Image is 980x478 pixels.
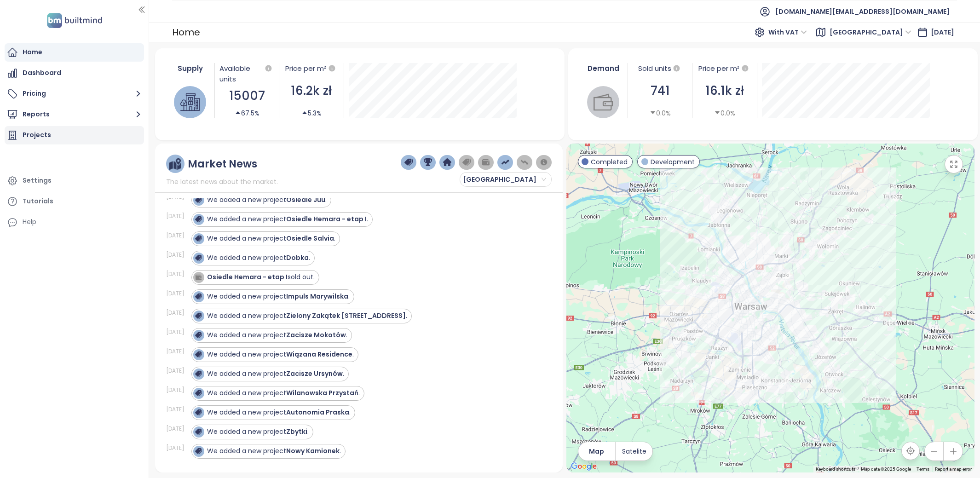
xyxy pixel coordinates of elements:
[195,351,202,357] img: icon
[166,347,189,356] div: [DATE]
[861,466,911,472] span: Map data ©2025 Google
[207,408,351,417] div: We added a new project .
[23,129,51,141] div: Projects
[235,109,241,116] span: caret-up
[286,234,334,243] strong: Osiedle Salvia
[219,86,274,105] div: 15007
[166,251,189,259] div: [DATE]
[166,328,189,336] div: [DATE]
[714,108,735,118] div: 0.0%
[286,214,367,224] strong: Osiedle Hemara - etap I
[301,108,322,118] div: 5.3%
[285,63,326,74] div: Price per m²
[594,92,613,112] img: wallet
[166,212,189,220] div: [DATE]
[482,158,490,167] img: wallet-dark-grey.png
[44,11,105,30] img: logo
[589,446,604,456] span: Map
[188,158,257,170] div: Market News
[540,158,548,167] img: information-circle.png
[195,390,202,396] img: icon
[195,216,202,222] img: icon
[775,0,950,23] span: [DOMAIN_NAME][EMAIL_ADDRESS][DOMAIN_NAME]
[650,109,656,116] span: caret-down
[195,293,202,299] img: icon
[830,25,911,39] span: Warszawa
[207,446,341,456] div: We added a new project .
[166,444,189,452] div: [DATE]
[286,446,340,455] strong: Nowy Kamionek
[286,369,343,378] strong: Zacisze Ursynów
[166,367,189,375] div: [DATE]
[5,85,144,103] button: Pricing
[633,63,687,74] div: Sold units
[166,231,189,240] div: [DATE]
[172,24,200,40] div: Home
[578,442,615,461] button: Map
[917,466,929,472] a: Terms (opens in new tab)
[171,63,210,74] div: Supply
[935,466,972,472] a: Report a map error
[195,428,202,435] img: icon
[286,292,348,301] strong: Impuls Marywilska
[650,108,671,118] div: 0.0%
[286,330,346,340] strong: Zacisze Mokotów
[180,92,200,112] img: house
[207,272,288,282] strong: Osiedle Hemara - etap I
[207,292,350,301] div: We added a new project .
[207,234,335,243] div: We added a new project .
[5,172,144,190] a: Settings
[569,461,599,472] a: Open this area in Google Maps (opens a new window)
[207,427,309,437] div: We added a new project .
[633,81,687,100] div: 741
[5,64,144,82] a: Dashboard
[931,28,954,37] span: [DATE]
[195,196,202,203] img: icon
[286,427,307,436] strong: Zbytki
[207,214,368,224] div: We added a new project .
[23,196,53,207] div: Tutorials
[207,253,310,263] div: We added a new project .
[286,388,358,397] strong: Wilanowska Przystań
[23,175,52,186] div: Settings
[768,25,807,39] span: With VAT
[207,272,315,282] div: sold out.
[816,466,855,472] button: Keyboard shortcuts
[286,408,349,417] strong: Autonomia Praska
[166,289,189,298] div: [DATE]
[166,309,189,317] div: [DATE]
[207,330,347,340] div: We added a new project .
[166,270,189,278] div: [DATE]
[195,254,202,261] img: icon
[443,158,451,167] img: home-dark-blue.png
[286,350,352,359] strong: Wiązana Residence
[166,425,189,433] div: [DATE]
[5,126,144,144] a: Projects
[5,192,144,211] a: Tutorials
[616,442,652,461] button: Satelite
[591,157,628,167] span: Completed
[569,461,599,472] img: Google
[463,173,546,186] span: Warszawa
[286,253,309,262] strong: Dobka
[462,158,471,167] img: price-tag-grey.png
[166,386,189,394] div: [DATE]
[23,46,42,58] div: Home
[195,312,202,319] img: icon
[651,157,695,167] span: Development
[195,409,202,415] img: icon
[584,63,623,74] div: Demand
[166,177,278,187] span: The latest news about the market.
[301,109,308,116] span: caret-up
[5,213,144,231] div: Help
[195,235,202,242] img: icon
[207,195,327,205] div: We added a new project .
[5,43,144,62] a: Home
[622,446,646,456] span: Satelite
[219,63,274,84] div: Available units
[195,274,202,280] img: icon
[195,370,202,377] img: icon
[207,388,360,398] div: We added a new project .
[5,105,144,124] button: Reports
[697,81,752,100] div: 16.1k zł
